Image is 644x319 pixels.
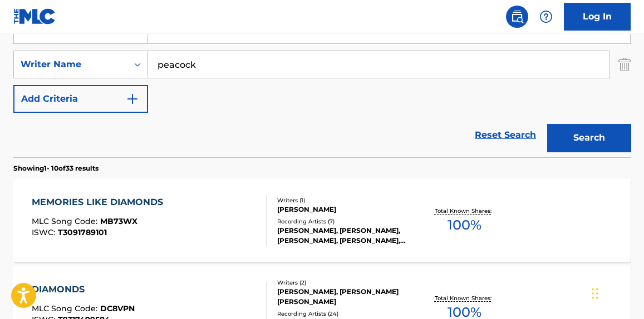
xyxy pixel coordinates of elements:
[592,277,598,310] div: Drag
[32,303,100,313] span: MLC Song Code :
[469,123,542,147] a: Reset Search
[277,196,413,205] div: Writers ( 1 )
[21,58,121,71] div: Writer Name
[510,10,524,23] img: search
[564,3,631,31] a: Log In
[547,124,631,152] button: Search
[506,6,528,28] a: Public Search
[618,51,631,78] img: Delete Criterion
[100,216,137,226] span: MB73WX
[100,303,135,313] span: DC8VPN
[58,227,107,237] span: T3091789101
[32,196,169,209] div: MEMORIES LIKE DIAMONDS
[277,226,413,246] div: [PERSON_NAME], [PERSON_NAME], [PERSON_NAME], [PERSON_NAME], [PERSON_NAME]
[435,207,494,215] p: Total Known Shares:
[13,179,631,262] a: MEMORIES LIKE DIAMONDSMLC Song Code:MB73WXISWC:T3091789101Writers (1)[PERSON_NAME]Recording Artis...
[539,10,553,23] img: help
[126,92,139,106] img: 9d2ae6d4665cec9f34b9.svg
[13,163,99,173] p: Showing 1 - 10 of 33 results
[32,283,135,296] div: DIAMONDS
[32,216,100,226] span: MLC Song Code :
[588,266,644,319] iframe: Chat Widget
[277,310,413,318] div: Recording Artists ( 24 )
[277,217,413,226] div: Recording Artists ( 7 )
[448,215,481,235] span: 100 %
[277,278,413,287] div: Writers ( 2 )
[32,227,58,237] span: ISWC :
[13,85,148,113] button: Add Criteria
[535,6,557,28] div: Help
[435,294,494,302] p: Total Known Shares:
[277,205,413,215] div: [PERSON_NAME]
[13,16,631,157] form: Search Form
[13,8,56,24] img: MLC Logo
[277,287,413,307] div: [PERSON_NAME], [PERSON_NAME] [PERSON_NAME]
